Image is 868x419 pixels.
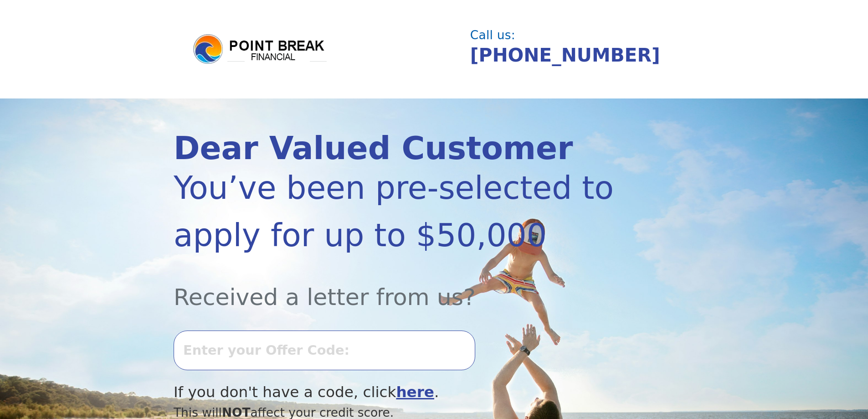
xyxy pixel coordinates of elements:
a: here [396,383,434,401]
div: Dear Valued Customer [174,133,616,164]
input: Enter your Offer Code: [174,331,475,370]
a: [PHONE_NUMBER] [470,44,660,66]
div: You’ve been pre-selected to apply for up to $50,000 [174,164,616,259]
img: logo.png [192,33,329,66]
div: Call us: [470,29,687,41]
div: If you don't have a code, click . [174,381,616,403]
div: Received a letter from us? [174,259,616,314]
